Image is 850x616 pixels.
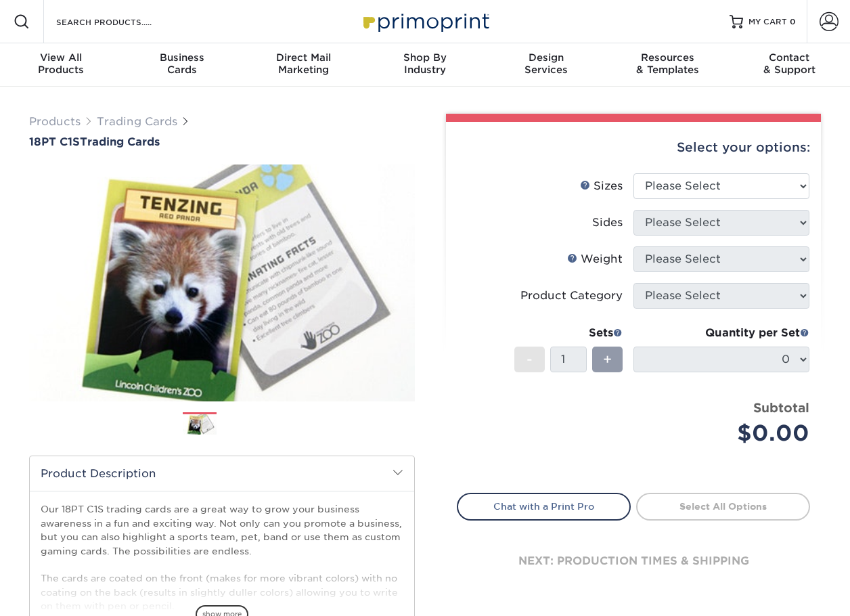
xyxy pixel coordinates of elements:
[486,51,607,64] span: Design
[121,51,242,76] div: Cards
[633,325,809,341] div: Quantity per Set
[29,135,415,148] h1: Trading Cards
[243,43,364,87] a: Direct MailMarketing
[729,51,850,76] div: & Support
[753,400,809,415] strong: Subtotal
[228,407,262,441] img: Trading Cards 02
[55,14,187,30] input: SEARCH PRODUCTS.....
[729,51,850,64] span: Contact
[486,43,607,87] a: DesignServices
[364,43,485,87] a: Shop ByIndustry
[41,502,403,613] p: Our 18PT C1S trading cards are a great way to grow your business awareness in a fun and exciting ...
[29,135,415,148] a: 18PT C1STrading Cards
[520,288,623,304] div: Product Category
[457,521,810,602] div: next: production times & shipping
[183,413,217,437] img: Trading Cards 01
[580,178,623,194] div: Sizes
[29,135,80,148] span: 18PT C1S
[603,349,612,370] span: +
[514,325,623,341] div: Sets
[30,456,414,491] h2: Product Description
[644,417,809,449] div: $0.00
[790,17,796,26] span: 0
[607,51,728,76] div: & Templates
[457,122,810,173] div: Select your options:
[527,349,533,370] span: -
[243,51,364,64] span: Direct Mail
[243,51,364,76] div: Marketing
[748,16,787,28] span: MY CART
[567,251,623,267] div: Weight
[607,51,728,64] span: Resources
[364,51,485,76] div: Industry
[607,43,728,87] a: Resources& Templates
[364,51,485,64] span: Shop By
[729,43,850,87] a: Contact& Support
[29,115,81,128] a: Products
[592,215,623,231] div: Sides
[636,493,810,520] a: Select All Options
[121,43,242,87] a: BusinessCards
[121,51,242,64] span: Business
[457,493,631,520] a: Chat with a Print Pro
[486,51,607,76] div: Services
[97,115,177,128] a: Trading Cards
[357,7,493,36] img: Primoprint
[29,150,415,416] img: 18PT C1S 01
